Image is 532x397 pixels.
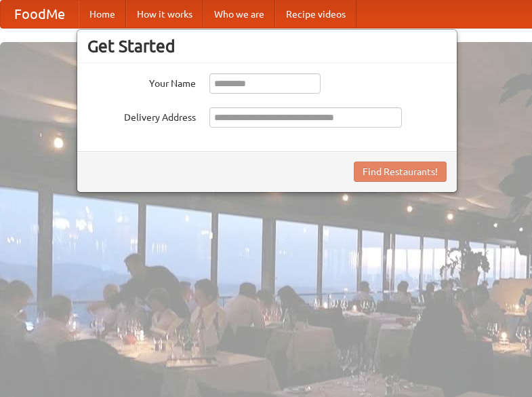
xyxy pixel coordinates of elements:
[87,107,196,124] label: Delivery Address
[87,36,447,56] h3: Get Started
[275,1,356,28] a: Recipe videos
[203,1,275,28] a: Who we are
[87,73,196,90] label: Your Name
[1,1,79,28] a: FoodMe
[79,1,126,28] a: Home
[354,162,447,182] button: Find Restaurants!
[126,1,203,28] a: How it works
